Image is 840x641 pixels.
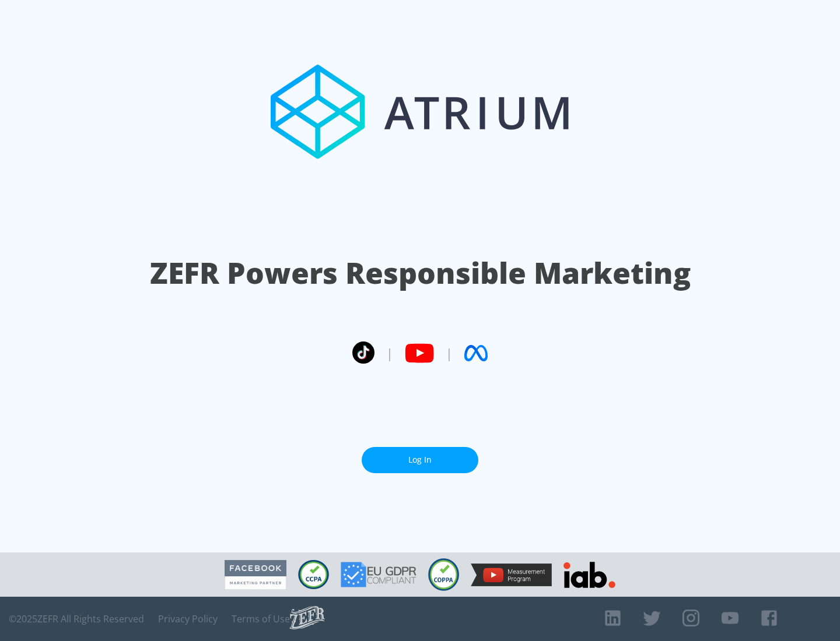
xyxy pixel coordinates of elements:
img: IAB [563,562,615,588]
img: GDPR Compliant [341,562,416,587]
img: YouTube Measurement Program [471,563,552,586]
a: Terms of Use [232,613,290,625]
span: | [386,344,393,362]
span: © 2025 ZEFR All Rights Reserved [9,613,144,625]
img: COPPA Compliant [428,558,459,591]
img: CCPA Compliant [298,560,329,589]
img: Facebook Marketing Partner [225,560,286,590]
span: | [446,344,453,362]
a: Privacy Policy [158,613,218,625]
h1: ZEFR Powers Responsible Marketing [150,253,691,293]
a: Log In [362,447,478,473]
